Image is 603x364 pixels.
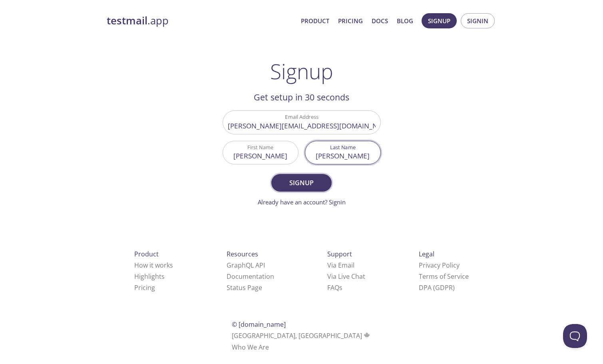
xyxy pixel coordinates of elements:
[134,283,155,292] a: Pricing
[327,250,352,258] span: Support
[419,272,469,281] a: Terms of Service
[232,343,269,352] a: Who We Are
[563,324,587,348] iframe: Help Scout Beacon - Open
[227,250,258,258] span: Resources
[419,283,455,292] a: DPA (GDPR)
[372,16,388,26] a: Docs
[107,14,295,28] a: testmail.app
[339,283,342,292] span: s
[327,283,342,292] a: FAQ
[223,90,381,104] h2: Get setup in 30 seconds
[280,177,322,188] span: Signup
[232,320,286,329] span: © [DOMAIN_NAME]
[232,331,371,340] span: [GEOGRAPHIC_DATA], [GEOGRAPHIC_DATA]
[227,261,265,270] a: GraphQL API
[227,272,274,281] a: Documentation
[467,16,488,26] span: Signin
[338,16,363,26] a: Pricing
[327,261,354,270] a: Via Email
[107,14,147,28] strong: testmail
[134,272,165,281] a: Highlights
[270,59,333,83] h1: Signup
[134,250,159,258] span: Product
[419,250,434,258] span: Legal
[422,13,457,28] button: Signup
[419,261,460,270] a: Privacy Policy
[271,174,331,192] button: Signup
[397,16,413,26] a: Blog
[134,261,173,270] a: How it works
[327,272,365,281] a: Via Live Chat
[301,16,329,26] a: Product
[428,16,450,26] span: Signup
[461,13,495,28] button: Signin
[227,283,262,292] a: Status Page
[258,198,346,206] a: Already have an account? Signin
